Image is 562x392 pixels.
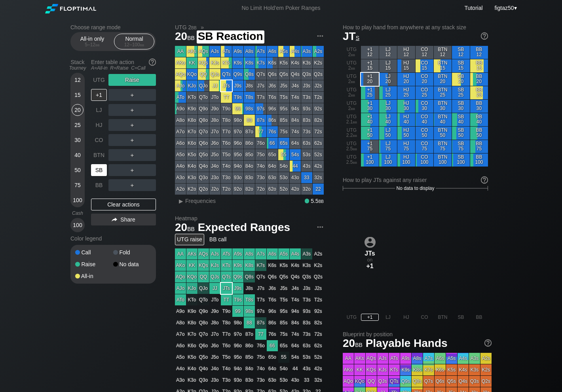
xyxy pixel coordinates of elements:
div: Raise [108,74,156,86]
div: SB 75 [452,140,470,153]
div: AJs [209,46,220,57]
div: A3s [301,46,312,57]
div: SB 50 [452,127,470,140]
div: K4s [290,57,301,68]
div: Raise [75,261,113,267]
div: BB 15 [470,59,488,72]
div: +1 20 [361,73,379,86]
div: 94s [290,103,301,114]
div: BB 30 [470,100,488,113]
img: ellipsis.fd386fe8.svg [316,32,325,40]
div: A4s [290,46,301,57]
div: A8s [244,46,255,57]
div: 98o [232,115,243,126]
div: 92s [313,103,324,114]
div: LJ 15 [379,59,397,72]
div: HJ 25 [397,86,415,99]
div: 75s [278,126,289,137]
img: icon-avatar.b40e07d9.svg [365,237,376,248]
div: J4o [209,161,220,172]
div: Q7o [198,126,209,137]
div: T3s [301,92,312,103]
div: SB 30 [452,100,470,113]
div: CO 12 [416,46,433,59]
div: +1 12 [361,46,379,59]
span: s [356,33,359,42]
div: 43s [301,161,312,172]
div: HJ 50 [397,127,415,140]
div: K3o [186,172,197,183]
div: UTG 2.2 [343,127,361,140]
div: J2s [313,80,324,91]
div: UTG 2 [343,59,361,72]
div: BTN 25 [434,86,452,99]
div: 76s [267,126,278,137]
div: 100 [72,194,84,206]
span: figtaz50 [495,5,514,11]
div: 33 [301,172,312,183]
div: 54s [290,149,301,160]
div: J3o [209,172,220,183]
div: K5o [186,149,197,160]
div: 93s [301,103,312,114]
div: J6s [267,80,278,91]
div: 54o [278,161,289,172]
div: BTN 40 [434,113,452,126]
div: 30 [72,134,84,146]
div: K7o [186,126,197,137]
div: J7s [255,80,266,91]
div: 86s [267,115,278,126]
div: BB 20 [470,73,488,86]
div: AKs [186,46,197,57]
a: Tutorial [464,5,482,11]
div: KTs [221,57,232,68]
div: HJ 75 [397,140,415,153]
div: K8o [186,115,197,126]
div: Q8s [244,69,255,80]
div: CO 30 [416,100,433,113]
div: LJ 12 [379,46,397,59]
div: J5s [278,80,289,91]
div: BB 100 [470,153,488,167]
div: +1 50 [361,127,379,140]
div: KK [186,57,197,68]
span: bb [353,146,357,151]
div: HJ 20 [397,73,415,86]
div: A2s [313,46,324,57]
div: JTs [221,80,232,91]
div: 63s [301,138,312,149]
div: UTG 2.1 [343,113,361,126]
div: HJ 12 [397,46,415,59]
div: Normal [116,34,152,49]
div: T4s [290,92,301,103]
div: 75 [72,179,84,191]
div: ATo [175,92,186,103]
div: 25 [72,119,84,131]
div: SB 12 [452,46,470,59]
div: UTG [91,74,107,86]
div: SB 15 [452,59,470,72]
div: 44 [290,161,301,172]
div: A9s [232,46,243,57]
div: 12 [72,74,84,86]
div: J5o [209,149,220,160]
div: J9o [209,103,220,114]
div: J8o [209,115,220,126]
div: A4o [175,161,186,172]
div: J7o [209,126,220,137]
div: Q9o [198,103,209,114]
div: 97s [255,103,266,114]
div: Q3s [301,69,312,80]
div: 82s [313,115,324,126]
div: A7o [175,126,186,137]
div: 53o [278,172,289,183]
div: A6s [267,46,278,57]
div: No Limit Hold’em Poker Ranges [230,5,332,13]
div: 43o [290,172,301,183]
div: 83s [301,115,312,126]
span: bb [191,24,196,30]
span: bb [353,119,357,125]
span: bb [351,65,355,71]
div: 100 [72,219,84,231]
div: 75o [255,149,266,160]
